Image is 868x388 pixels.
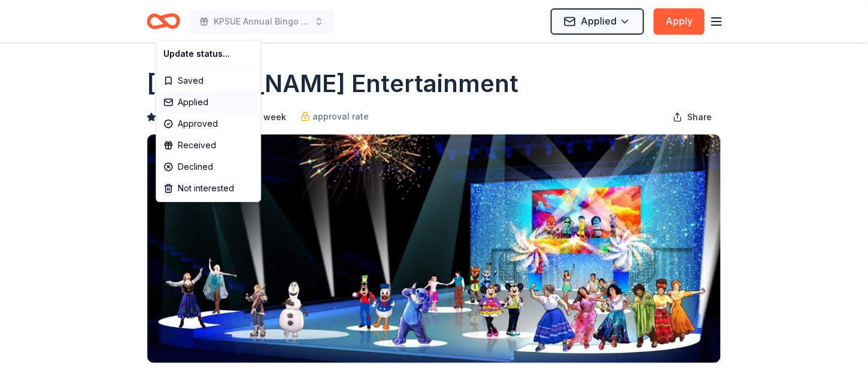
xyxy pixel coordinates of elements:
[159,178,258,199] div: Not interested
[159,156,258,178] div: Declined
[159,91,258,113] div: Applied
[159,43,258,65] div: Update status...
[159,113,258,135] div: Approved
[214,14,309,29] span: KPSUE Annual Bingo Night
[159,70,258,91] div: Saved
[159,135,258,156] div: Received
